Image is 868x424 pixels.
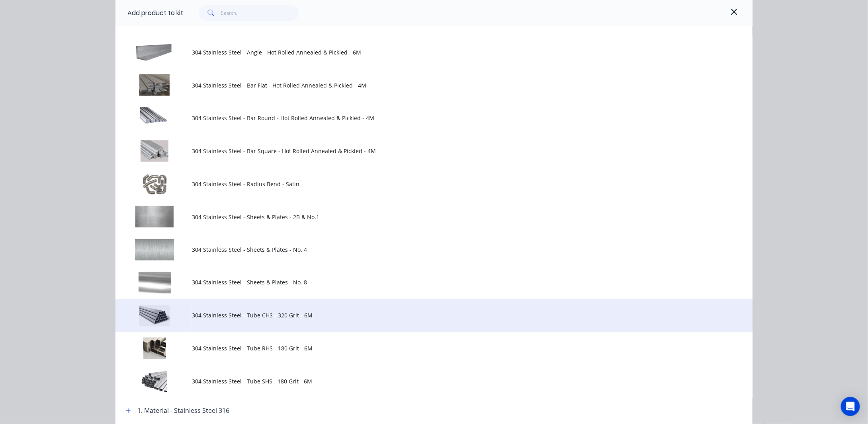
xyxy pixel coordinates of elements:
[841,397,860,416] div: Open Intercom Messenger
[192,147,640,155] span: 304 Stainless Steel - Bar Square - Hot Rolled Annealed & Pickled - 4M
[192,180,640,188] span: 304 Stainless Steel - Radius Bend - Satin
[221,5,299,21] input: Search...
[192,311,640,320] span: 304 Stainless Steel - Tube CHS - 320 Grit - 6M
[192,213,640,221] span: 304 Stainless Steel - Sheets & Plates - 2B & No.1
[192,246,640,254] span: 304 Stainless Steel - Sheets & Plates - No. 4
[127,8,183,18] div: Add product to kit
[137,406,229,416] div: 1. Material - Stainless Steel 316
[192,81,640,89] span: 304 Stainless Steel - Bar Flat - Hot Rolled Annealed & Pickled - 4M
[192,114,640,122] span: 304 Stainless Steel - Bar Round - Hot Rolled Annealed & Pickled - 4M
[192,48,640,56] span: 304 Stainless Steel - Angle - Hot Rolled Annealed & Pickled - 6M
[192,377,640,386] span: 304 Stainless Steel - Tube SHS - 180 Grit - 6M
[192,344,640,353] span: 304 Stainless Steel - Tube RHS - 180 Grit - 6M
[192,278,640,287] span: 304 Stainless Steel - Sheets & Plates - No. 8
